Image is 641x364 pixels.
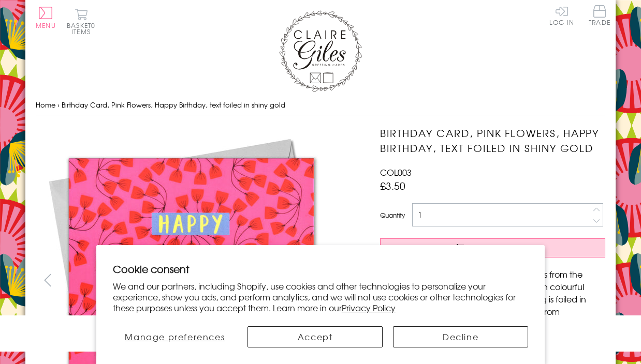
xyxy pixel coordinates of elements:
[125,330,225,343] span: Manage preferences
[113,281,529,313] p: We and our partners, including Shopify, use cookies and other technologies to personalize your ex...
[470,243,529,253] span: Add to Basket
[380,238,605,257] button: Add to Basket
[279,10,362,92] img: Claire Giles Greetings Cards
[380,126,605,156] h1: Birthday Card, Pink Flowers, Happy Birthday, text foiled in shiny gold
[71,21,95,36] span: 0 items
[113,326,237,347] button: Manage preferences
[36,21,56,30] span: Menu
[589,5,610,27] a: Trade
[36,95,605,116] nav: breadcrumbs
[36,7,56,28] button: Menu
[380,210,405,220] label: Quantity
[36,268,59,292] button: prev
[247,326,383,347] button: Accept
[113,262,529,276] h2: Cookie consent
[380,166,412,178] span: COL003
[549,5,574,25] a: Log In
[67,8,95,35] button: Basket0 items
[589,5,610,25] span: Trade
[380,178,405,193] span: £3.50
[393,326,528,347] button: Decline
[57,100,60,110] span: ›
[342,301,396,314] a: Privacy Policy
[36,100,55,110] a: Home
[62,100,285,110] span: Birthday Card, Pink Flowers, Happy Birthday, text foiled in shiny gold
